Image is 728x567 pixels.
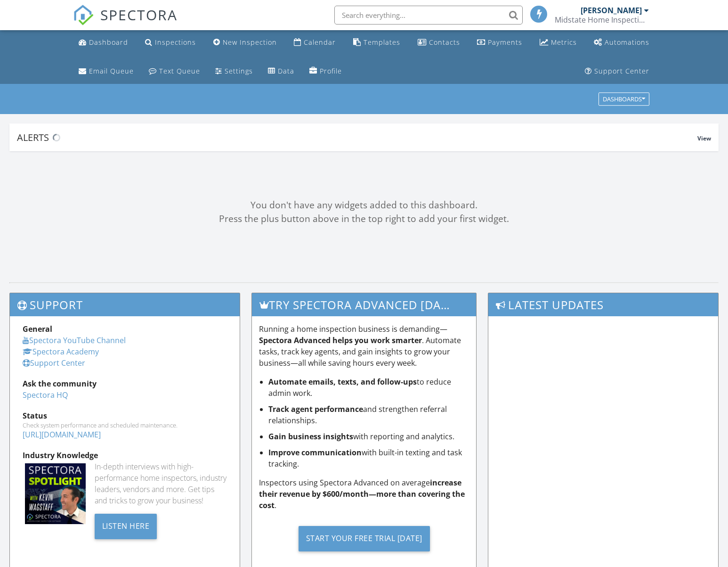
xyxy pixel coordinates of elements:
strong: Spectora Advanced helps you work smarter [259,335,422,345]
a: SPECTORA [73,13,178,33]
div: Press the plus button above in the top right to add your first widget. [9,212,719,226]
strong: Improve communication [268,447,362,458]
a: Support Center [581,63,653,80]
a: Dashboard [75,34,132,51]
div: Status [23,410,227,421]
div: Inspections [155,38,196,47]
strong: Track agent performance [268,404,363,414]
a: Contacts [414,34,464,51]
a: Text Queue [145,63,204,80]
div: Data [278,66,294,75]
p: Inspectors using Spectora Advanced on average . [259,477,469,511]
div: Automations [605,38,649,47]
div: Email Queue [89,66,134,75]
a: Company Profile [306,63,346,80]
a: Inspections [141,34,200,51]
div: Alerts [17,131,697,144]
strong: Automate emails, texts, and follow-ups [268,377,417,387]
div: Dashboards [603,96,645,103]
a: Templates [349,34,404,51]
a: Support Center [23,358,85,368]
input: Search everything... [334,6,523,25]
div: Ask the community [23,378,227,389]
strong: increase their revenue by $600/month—more than covering the cost [259,477,465,510]
div: Listen Here [95,514,157,539]
a: Listen Here [95,520,157,531]
div: In-depth interviews with high-performance home inspectors, industry leaders, vendors and more. Ge... [95,461,227,506]
a: Spectora YouTube Channel [23,335,126,345]
div: Start Your Free Trial [DATE] [299,526,430,551]
div: Text Queue [159,66,200,75]
div: New Inspection [223,38,277,47]
strong: Gain business insights [268,431,353,442]
li: to reduce admin work. [268,376,469,399]
span: View [697,134,711,142]
div: You don't have any widgets added to this dashboard. [9,198,719,212]
div: [PERSON_NAME] [581,6,642,15]
a: New Inspection [210,34,281,51]
a: [URL][DOMAIN_NAME] [23,429,101,440]
a: Payments [473,34,526,51]
div: Settings [225,66,253,75]
div: Templates [364,38,400,47]
li: and strengthen referral relationships. [268,403,469,426]
div: Contacts [429,38,460,47]
div: Support Center [594,66,649,75]
strong: General [23,324,52,334]
h3: Try spectora advanced [DATE] [252,293,476,316]
div: Calendar [304,38,336,47]
div: Payments [488,38,522,47]
span: SPECTORA [100,5,178,25]
li: with built-in texting and task tracking. [268,447,469,469]
div: Check system performance and scheduled maintenance. [23,421,227,429]
div: Midstate Home Inspections LLC [555,15,649,25]
div: Metrics [551,38,577,47]
div: Profile [320,66,342,75]
a: Calendar [290,34,340,51]
button: Dashboards [599,93,649,106]
a: Start Your Free Trial [DATE] [259,518,469,559]
h3: Support [10,293,240,316]
p: Running a home inspection business is demanding— . Automate tasks, track key agents, and gain ins... [259,323,469,369]
img: Spectoraspolightmain [25,463,86,524]
div: Dashboard [89,38,128,47]
div: Industry Knowledge [23,450,227,461]
a: Automations (Basic) [590,34,653,51]
a: Spectora HQ [23,390,68,400]
a: Metrics [536,34,581,51]
img: The Best Home Inspection Software - Spectora [73,5,94,25]
a: Data [264,63,298,80]
a: Settings [211,63,257,80]
a: Email Queue [75,63,138,80]
h3: Latest Updates [488,293,718,316]
li: with reporting and analytics. [268,431,469,442]
a: Spectora Academy [23,346,99,357]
